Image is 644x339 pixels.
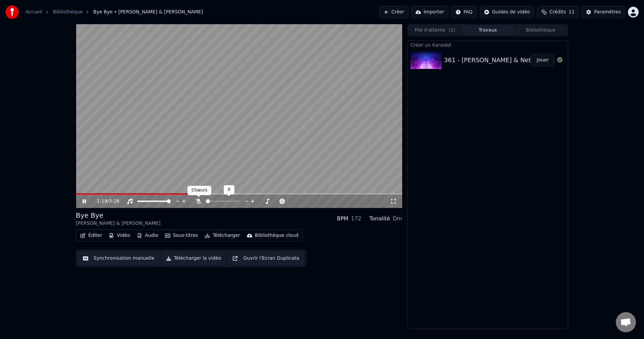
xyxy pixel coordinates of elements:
[97,198,107,205] span: 1:19
[569,9,575,15] span: 11
[25,9,203,15] nav: breadcrumb
[531,54,554,66] button: Jouer
[76,211,160,220] div: Bye Bye
[549,9,566,15] span: Crédits
[408,41,568,49] div: Créer un Karaoké
[451,6,477,18] button: FAQ
[76,220,160,227] div: [PERSON_NAME] & [PERSON_NAME]
[409,26,462,35] button: File d'attente
[444,55,566,65] div: 361 - [PERSON_NAME] & Neto - Bye Bye
[393,215,402,223] div: Dm
[537,6,579,18] button: Crédits11
[337,215,348,223] div: BPM
[369,215,390,223] div: Tonalité
[514,26,567,35] button: Bibliothèque
[582,6,625,18] button: Paramètres
[255,232,299,239] div: Bibliothèque cloud
[594,9,621,15] div: Paramètres
[379,6,409,18] button: Créer
[53,9,83,15] a: Bibliothèque
[462,26,515,35] button: Travaux
[449,27,455,34] span: ( 1 )
[162,252,226,264] button: Télécharger la vidéo
[25,9,42,15] a: Accueil
[134,231,161,240] button: Audio
[187,186,211,195] div: Chœurs
[480,6,534,18] button: Guides de vidéo
[224,185,234,195] div: 0
[616,312,636,332] a: Ouvrir le chat
[97,198,113,205] div: /
[202,231,243,240] button: Télécharger
[93,9,203,15] span: Bye Bye • [PERSON_NAME] & [PERSON_NAME]
[106,231,132,240] button: Vidéo
[77,231,105,240] button: Éditer
[109,198,119,205] span: 3:26
[228,252,304,264] button: Ouvrir l'Ecran Duplicata
[162,231,201,240] button: Sous-titres
[78,252,159,264] button: Synchronisation manuelle
[351,215,362,223] div: 172
[411,6,448,18] button: Importer
[5,5,19,19] img: youka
